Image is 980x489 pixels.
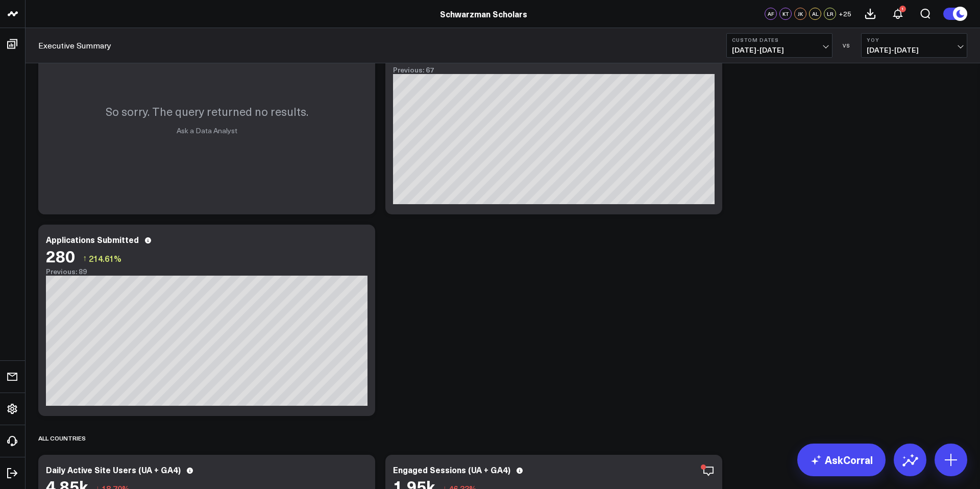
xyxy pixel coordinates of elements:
b: Custom Dates [732,37,827,43]
span: [DATE] - [DATE] [732,46,827,54]
div: All Countries [38,426,86,450]
div: 39 [393,45,412,63]
span: [DATE] - [DATE] [867,46,962,54]
a: Ask a Data Analyst [177,126,237,135]
div: Daily Active Site Users (UA + GA4) [46,465,181,474]
b: YoY [867,37,962,43]
span: ↑ [83,252,87,265]
span: + 25 [839,10,851,17]
div: JK [794,8,806,20]
button: +25 [839,8,851,20]
div: Previous: 89 [46,267,367,276]
div: KT [779,8,792,20]
div: Applications Submitted [46,235,139,244]
a: Executive Summary [38,40,111,51]
div: Previous: 67 [393,66,715,74]
a: AskCorral [797,444,886,476]
div: VS [838,42,856,48]
span: 214.61% [89,253,121,264]
div: 280 [46,247,75,265]
div: AL [809,8,821,20]
div: LR [824,8,836,20]
div: AF [765,8,777,20]
button: Custom Dates[DATE]-[DATE] [726,33,832,58]
div: Engaged Sessions (UA + GA4) [393,465,510,474]
a: Schwarzman Scholars [440,8,527,19]
button: YoY[DATE]-[DATE] [861,33,967,58]
div: 1 [899,6,906,12]
p: So sorry. The query returned no results. [106,104,308,119]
